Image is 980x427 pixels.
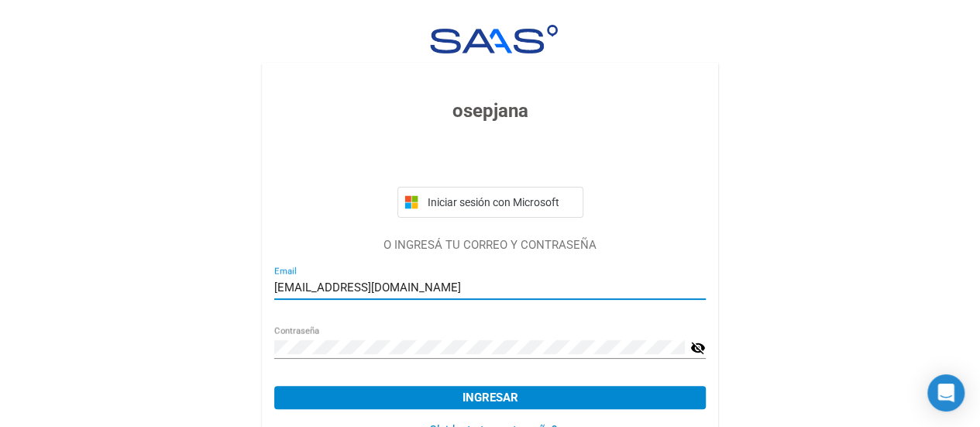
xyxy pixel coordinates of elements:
span: Ingresar [462,391,518,405]
span: Iniciar sesión con Microsoft [425,196,576,208]
div: Open Intercom Messenger [927,374,965,412]
button: Iniciar sesión con Microsoft [397,187,583,218]
mat-icon: visibility_off [690,339,706,357]
h3: osepjana [274,97,706,125]
iframe: Botón Iniciar sesión con Google [390,142,591,176]
p: O INGRESÁ TU CORREO Y CONTRASEÑA [274,236,706,254]
button: Ingresar [274,386,706,409]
